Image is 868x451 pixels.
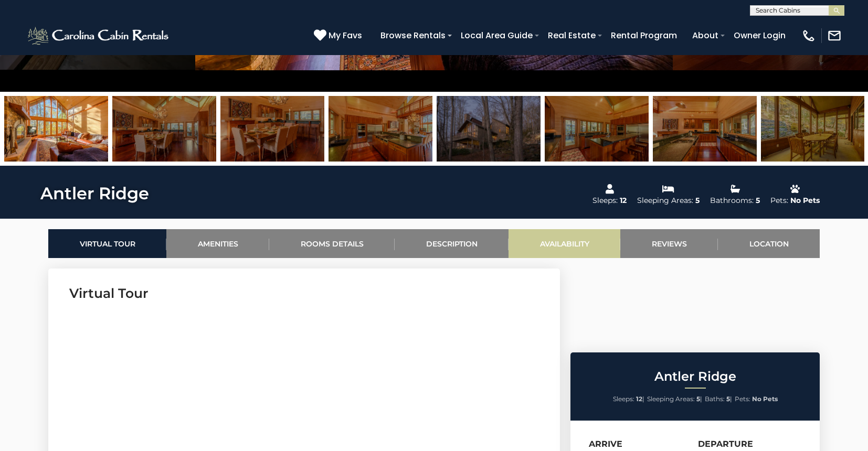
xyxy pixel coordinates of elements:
a: Availability [509,229,620,258]
a: Local Area Guide [456,26,538,45]
img: 163267188 [545,96,649,162]
a: Virtual Tour [48,229,166,258]
span: Baths: [705,395,725,403]
h2: Antler Ridge [573,370,817,383]
span: Sleeping Areas: [647,395,695,403]
a: Rental Program [606,26,682,45]
strong: No Pets [752,395,778,403]
li: | [705,392,732,406]
img: 163267186 [437,96,541,162]
img: 163267180 [653,96,757,162]
label: Arrive [589,439,622,449]
li: | [647,392,702,406]
a: Description [395,229,509,258]
a: Location [718,229,820,258]
img: 163267178 [4,96,108,162]
img: 163267190 [761,96,865,162]
img: 163267184 [112,96,216,162]
img: phone-regular-white.png [801,28,816,43]
span: Pets: [735,395,750,403]
strong: 12 [636,395,642,403]
a: Owner Login [728,26,791,45]
a: Browse Rentals [375,26,451,45]
strong: 5 [696,395,700,403]
img: 163267179 [220,96,324,162]
label: Departure [698,439,753,449]
span: Sleeps: [613,395,634,403]
strong: 5 [726,395,730,403]
img: White-1-2.png [26,25,172,46]
img: 163267185 [329,96,432,162]
a: Amenities [166,229,269,258]
a: My Favs [314,29,365,42]
img: mail-regular-white.png [827,28,842,43]
a: Rooms Details [269,229,395,258]
li: | [613,392,644,406]
a: Reviews [620,229,718,258]
span: My Favs [329,29,362,42]
h3: Virtual Tour [69,284,539,303]
a: Real Estate [543,26,601,45]
a: About [687,26,724,45]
